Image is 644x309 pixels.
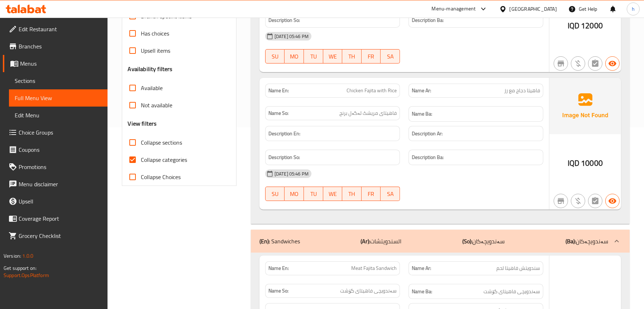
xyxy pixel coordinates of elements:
span: Chicken Fajita with Rice [347,87,397,94]
span: Coupons [19,145,102,154]
button: Not has choices [588,56,602,71]
span: سەندویچی فاهيتای گۆشت [483,287,540,296]
h3: View filters [128,120,157,128]
strong: Description Ar: [412,129,443,138]
span: Meat Fajita Sandwich [351,264,397,272]
button: Not branch specific item [554,56,568,71]
strong: Name Ba: [412,109,432,118]
strong: Name En: [268,264,289,272]
span: Branches [19,42,102,51]
a: Coupons [3,141,108,158]
button: TU [304,49,323,64]
span: Not available [141,101,173,109]
button: Available [605,194,620,208]
strong: Description So: [268,153,300,162]
span: Version: [4,251,21,261]
button: SU [265,49,285,64]
a: Full Menu View [9,89,108,107]
button: TH [342,49,362,64]
strong: Name Ar: [412,87,431,94]
a: Menus [3,55,108,72]
span: Choice Groups [19,128,102,137]
span: SA [383,189,397,199]
div: Menu-management [432,5,476,13]
a: Promotions [3,158,108,175]
span: TU [307,189,320,199]
b: (Ar): [361,236,371,247]
strong: Description Ba: [412,16,444,25]
span: TH [345,51,359,62]
span: Full Menu View [15,94,102,102]
span: فاهيتا دجاج مع رز [504,87,540,94]
span: SU [268,51,282,62]
span: Get support on: [4,263,37,273]
span: Collapse Choices [141,173,181,181]
span: Coverage Report [19,214,102,223]
span: Collapse categories [141,155,187,164]
button: Not has choices [588,194,602,208]
b: (Ba): [566,236,576,247]
img: Ae5nvW7+0k+MAAAAAElFTkSuQmCC [549,78,621,134]
button: WE [323,49,343,64]
span: Edit Restaurant [19,25,102,33]
strong: Description Ba: [412,153,444,162]
a: Menu disclaimer [3,175,108,193]
span: IQD [568,156,579,170]
button: Available [605,56,620,71]
span: Edit Menu [15,111,102,120]
strong: Name Ar: [412,264,431,272]
strong: Name So: [268,287,288,295]
button: MO [285,49,304,64]
button: SA [381,49,400,64]
span: h [632,5,635,13]
strong: Description So: [268,16,300,25]
span: WE [326,51,340,62]
button: TU [304,187,323,201]
button: FR [362,49,381,64]
a: Support.OpsPlatform [4,271,49,280]
strong: Name Ba: [412,287,432,296]
span: 12000 [581,19,603,33]
p: سەندویچەکان [462,237,505,245]
span: Upsell [19,197,102,206]
button: SU [265,187,285,201]
a: Upsell [3,193,108,210]
span: SU [268,189,282,199]
a: Edit Menu [9,107,108,124]
span: Menu disclaimer [19,180,102,188]
a: Sections [9,72,108,89]
span: 10000 [581,156,603,170]
span: [DATE] 05:46 PM [272,33,311,40]
span: WE [326,189,340,199]
span: فاهیتای مریشک لەگەل برنج [339,109,397,117]
button: SA [381,187,400,201]
span: FR [364,189,378,199]
span: [DATE] 05:46 PM [272,170,311,177]
strong: Name So: [268,109,288,117]
span: Grocery Checklist [19,231,102,240]
a: Grocery Checklist [3,227,108,244]
p: Sandwiches [259,237,300,245]
b: (So): [462,236,472,247]
button: Purchased item [571,194,585,208]
button: MO [285,187,304,201]
button: Not branch specific item [554,194,568,208]
strong: Description En: [268,129,300,138]
button: FR [362,187,381,201]
button: Purchased item [571,56,585,71]
button: TH [342,187,362,201]
span: TH [345,189,359,199]
span: Menus [20,59,102,68]
span: سندويتش فاهيتا لحم [496,264,540,272]
span: Collapse sections [141,138,182,147]
span: MO [287,51,301,62]
span: MO [287,189,301,199]
h3: Availability filters [128,65,173,73]
span: IQD [568,19,579,33]
b: (En): [259,236,270,247]
span: Branch specific items [141,12,192,20]
div: (En): Sandwiches(Ar):السندويتشات(So):سەندویچەکان(Ba):سەندویچەکان [251,230,630,253]
a: Coverage Report [3,210,108,227]
span: Upsell items [141,46,171,55]
div: [GEOGRAPHIC_DATA] [510,5,557,13]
